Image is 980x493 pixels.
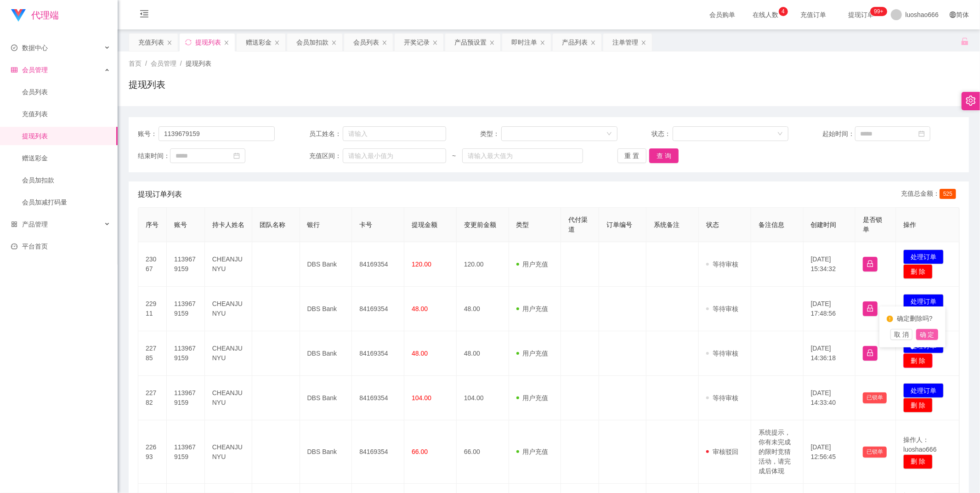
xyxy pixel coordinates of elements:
[462,148,583,163] input: 请输入最大值为
[412,350,428,357] span: 48.00
[205,376,252,420] td: CHEANJUNYU
[612,34,638,51] div: 注单管理
[606,221,632,228] span: 订单编号
[903,221,916,228] span: 操作
[180,60,182,67] span: /
[22,105,110,123] a: 充值列表
[901,189,960,200] div: 充值总金额：
[454,34,487,51] div: 产品预设置
[22,171,110,189] a: 会员加扣款
[903,294,944,309] button: 处理订单
[359,221,372,228] span: 卡号
[174,221,187,228] span: 账号
[903,249,944,264] button: 处理订单
[457,331,509,376] td: 48.00
[11,66,48,74] span: 会员管理
[31,0,59,30] h1: 代理端
[940,189,956,199] span: 525
[804,287,856,331] td: [DATE] 17:48:56
[804,376,856,420] td: [DATE] 14:33:40
[185,39,192,45] i: 图标: sync
[352,242,404,287] td: 84169354
[903,436,936,453] span: 操作人：luoshao666
[890,329,912,340] button: 取 消
[863,392,887,403] button: 已锁单
[804,331,856,376] td: [DATE] 14:36:18
[887,314,938,323] div: 确定删除吗?
[22,193,110,211] a: 会员加减打码量
[167,420,205,484] td: 1139679159
[844,11,879,18] span: 提现订单
[961,37,969,45] i: 图标: unlock
[903,398,933,413] button: 删 除
[212,221,244,228] span: 持卡人姓名
[22,149,110,167] a: 赠送彩金
[138,151,170,161] span: 结束时间：
[606,131,612,137] i: 图标: down
[167,40,172,45] i: 图标: close
[706,448,738,455] span: 审核驳回
[887,316,893,322] i: 图标: exclamation-circle
[167,376,205,420] td: 1139679159
[352,331,404,376] td: 84169354
[11,237,110,255] a: 图标: dashboard平台首页
[412,261,431,268] span: 120.00
[516,350,549,357] span: 用户充值
[138,376,167,420] td: 22782
[11,221,17,227] i: 图标: appstore-o
[903,383,944,398] button: 处理订单
[811,221,837,228] span: 创建时间
[352,420,404,484] td: 84169354
[331,40,337,45] i: 图标: close
[309,151,343,161] span: 充值区间：
[412,305,428,312] span: 48.00
[300,331,352,376] td: DBS Bank
[151,60,176,67] span: 会员管理
[751,420,804,484] td: 系统提示，你有未完成的限时竞猜活动，请完成后体现
[138,34,164,51] div: 充值列表
[352,287,404,331] td: 84169354
[11,45,17,51] i: 图标: check-circle-o
[138,129,159,139] span: 账号：
[804,242,856,287] td: [DATE] 15:34:32
[654,221,680,228] span: 系统备注
[779,7,788,16] sup: 4
[966,96,976,106] i: 图标: setting
[11,67,17,73] i: 图标: table
[903,353,933,368] button: 删 除
[706,350,738,357] span: 等待审核
[412,221,437,228] span: 提现金额
[446,151,462,161] span: ~
[11,221,48,228] span: 产品管理
[300,242,352,287] td: DBS Bank
[145,60,147,67] span: /
[432,40,438,45] i: 图标: close
[138,331,167,376] td: 22785
[300,287,352,331] td: DBS Bank
[706,305,738,312] span: 等待审核
[138,242,167,287] td: 23067
[562,34,588,51] div: 产品列表
[11,9,26,22] img: logo.9652507e.png
[464,221,496,228] span: 变更前金额
[480,129,501,139] span: 类型：
[511,34,537,51] div: 即时注单
[590,40,596,45] i: 图标: close
[617,148,647,163] button: 重 置
[246,34,272,51] div: 赠送彩金
[138,287,167,331] td: 22911
[138,420,167,484] td: 22693
[300,376,352,420] td: DBS Bank
[516,394,549,402] span: 用户充值
[343,148,446,163] input: 请输入最小值为
[159,126,275,141] input: 请输入
[863,301,878,316] button: 图标: lock
[22,83,110,101] a: 会员列表
[651,129,673,139] span: 状态：
[205,331,252,376] td: CHEANJUNYU
[706,261,738,268] span: 等待审核
[641,40,646,45] i: 图标: close
[950,11,956,18] i: 图标: global
[489,40,495,45] i: 图标: close
[300,420,352,484] td: DBS Bank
